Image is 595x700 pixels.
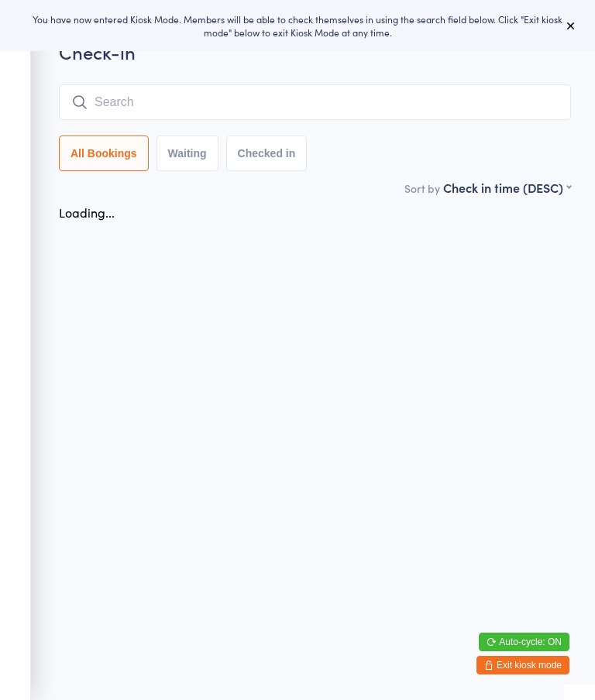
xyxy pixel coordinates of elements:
[476,656,569,674] button: Exit kiosk mode
[59,39,571,64] h2: Check-in
[226,136,308,171] button: Checked in
[479,633,569,651] button: Auto-cycle: ON
[59,84,571,120] input: Search
[404,180,440,196] label: Sort by
[25,12,570,39] div: You have now entered Kiosk Mode. Members will be able to check themselves in using the search fie...
[59,204,115,221] div: Loading...
[156,136,218,171] button: Waiting
[443,179,571,196] div: Check in time (DESC)
[59,136,149,171] button: All Bookings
